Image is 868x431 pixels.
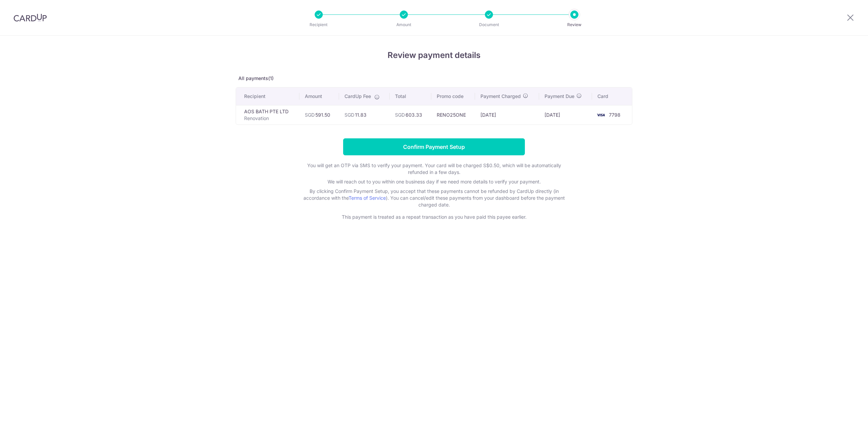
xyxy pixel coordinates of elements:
td: 11.83 [339,105,390,124]
th: Total [390,87,431,105]
p: Document [464,21,514,28]
span: SGD [344,112,354,118]
span: CardUp Fee [344,93,371,100]
img: <span class="translation_missing" title="translation missing: en.account_steps.new_confirm_form.b... [594,111,608,119]
p: You will get an OTP via SMS to verify your payment. Your card will be charged S$0.50, which will ... [298,162,570,176]
th: Card [592,87,632,105]
td: 603.33 [390,105,431,124]
td: RENO25ONE [431,105,475,124]
td: 591.50 [299,105,339,124]
span: SGD [305,112,315,118]
th: Recipient [236,87,299,105]
td: [DATE] [539,105,592,124]
p: This payment is treated as a repeat transaction as you have paid this payee earlier. [298,214,570,220]
img: CardUp [14,14,47,22]
span: 7798 [609,112,620,118]
th: Amount [299,87,339,105]
span: SGD [395,112,405,118]
p: We will reach out to you within one business day if we need more details to verify your payment. [298,178,570,185]
input: Confirm Payment Setup [343,138,525,155]
td: [DATE] [475,105,539,124]
p: Renovation [244,115,294,122]
th: Promo code [431,87,475,105]
p: Review [549,21,599,28]
p: Amount [379,21,429,28]
td: AOS BATH PTE LTD [236,105,299,124]
h4: Review payment details [236,49,632,61]
a: Terms of Service [349,195,386,201]
span: Payment Charged [480,93,521,100]
p: By clicking Confirm Payment Setup, you accept that these payments cannot be refunded by CardUp di... [298,188,570,208]
span: Payment Due [545,93,574,100]
iframe: Opens a widget where you can find more information [825,411,861,428]
p: Recipient [294,21,344,28]
p: All payments(1) [236,75,632,82]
